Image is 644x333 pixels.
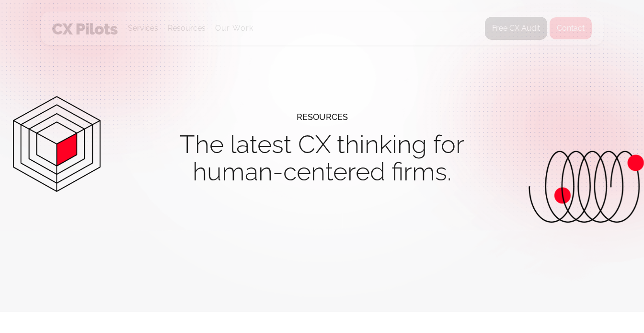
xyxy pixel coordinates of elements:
[168,22,206,35] div: Resources
[128,12,158,45] div: Services
[549,17,592,40] a: Contact
[215,24,254,33] a: Our Work
[168,12,206,45] div: Resources
[485,17,547,40] a: Free CX Audit
[104,131,540,185] h1: The latest CX thinking for human-centered firms.
[128,22,158,35] div: Services
[297,103,348,131] div: resources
